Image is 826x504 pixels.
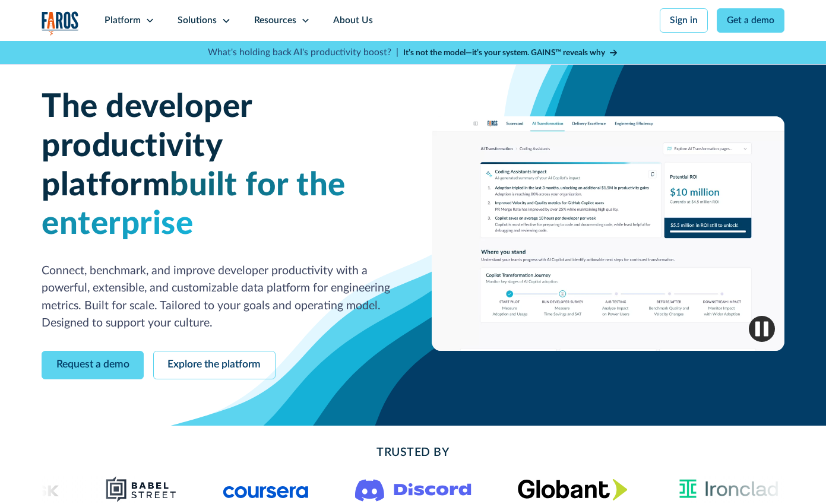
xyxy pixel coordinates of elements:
[403,47,618,59] a: It’s not the model—it’s your system. GAINS™ reveals why
[42,11,79,35] a: home
[355,477,471,502] img: Logo of the communication platform Discord.
[105,476,176,503] img: Babel Street logo png
[42,11,79,35] img: Logo of the analytics and reporting company Faros.
[42,169,346,241] span: built for the enterprise
[135,444,692,461] h2: Trusted By
[674,476,784,503] img: Ironclad Logo
[717,8,784,33] a: Get a demo
[105,14,141,27] div: Platform
[660,8,707,33] a: Sign in
[403,49,605,57] strong: It’s not the model—it’s your system. GAINS™ reveals why
[518,478,628,500] img: Globant's logo
[208,46,398,59] p: What's holding back AI's productivity boost? |
[42,88,394,244] h1: The developer productivity platform
[153,351,276,379] a: Explore the platform
[42,351,144,379] a: Request a demo
[749,316,775,342] img: Pause video
[42,262,394,332] p: Connect, benchmark, and improve developer productivity with a powerful, extensible, and customiza...
[223,480,309,499] img: Logo of the online learning platform Coursera.
[178,14,217,27] div: Solutions
[254,14,296,27] div: Resources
